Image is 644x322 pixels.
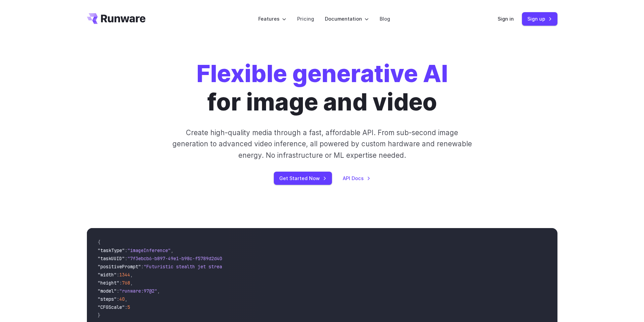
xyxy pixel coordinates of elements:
[325,15,369,23] label: Documentation
[125,247,127,253] span: :
[141,264,144,270] span: :
[196,59,448,88] strong: Flexible generative AI
[125,255,127,262] span: :
[119,280,122,286] span: :
[98,247,125,253] span: "taskType"
[117,272,119,278] span: :
[297,15,314,23] a: Pricing
[98,296,117,302] span: "steps"
[171,127,473,161] p: Create high-quality media through a fast, affordable API. From sub-second image generation to adv...
[258,15,286,23] label: Features
[98,280,119,286] span: "height"
[380,15,390,23] a: Blog
[98,272,117,278] span: "width"
[98,288,117,294] span: "model"
[522,12,557,25] a: Sign up
[274,172,332,185] a: Get Started Now
[127,255,230,262] span: "7f3ebcb6-b897-49e1-b98c-f5789d2d40d7"
[98,239,100,245] span: {
[98,255,125,262] span: "taskUUID"
[119,296,125,302] span: 40
[498,15,514,23] a: Sign in
[125,296,127,302] span: ,
[117,288,119,294] span: :
[119,288,157,294] span: "runware:97@2"
[127,247,171,253] span: "imageInference"
[98,312,100,318] span: }
[98,264,141,270] span: "positivePrompt"
[171,247,173,253] span: ,
[144,264,390,270] span: "Futuristic stealth jet streaking through a neon-lit cityscape with glowing purple exhaust"
[130,272,133,278] span: ,
[119,272,130,278] span: 1344
[98,304,125,310] span: "CFGScale"
[125,304,127,310] span: :
[130,280,133,286] span: ,
[87,13,146,24] a: Go to /
[127,304,130,310] span: 5
[157,288,160,294] span: ,
[122,280,130,286] span: 768
[343,174,371,182] a: API Docs
[117,296,119,302] span: :
[196,59,448,116] h1: for image and video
